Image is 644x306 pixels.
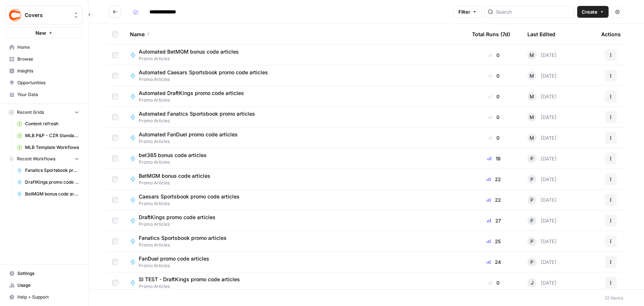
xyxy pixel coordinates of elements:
div: 0 [472,134,516,142]
div: [DATE] [527,51,557,59]
span: Usage [17,282,79,289]
button: Recent Workflows [6,153,82,164]
span: Promo Articles [139,118,261,124]
span: Settings [17,270,79,277]
div: 13 Items [605,294,623,302]
span: DraftKings promo code articles [139,214,216,221]
span: Your Data [17,91,79,98]
span: M [530,51,534,59]
a: BetMGM bonus code articles [14,188,82,200]
span: BetMGM bonus code articles [139,172,210,180]
div: 0 [472,279,516,286]
span: Promo Articles [139,55,245,62]
div: 22 [472,196,516,204]
div: 22 [472,176,516,183]
a: Caesars Sportsbook promo code articlesPromo Articles [130,193,460,207]
div: [DATE] [527,133,557,142]
span: Automated DraftKings promo code articles [139,89,244,97]
span: Help + Support [17,294,79,300]
span: Content refresh [25,120,79,127]
span: Promo Articles [139,138,244,145]
span: Fanatics Sportsbook promo articles [25,167,79,174]
a: Automated Caesars Sportsbook promo code articlesPromo Articles [130,69,460,83]
div: [DATE] [527,237,557,246]
span: Insights [17,68,79,74]
a: bet365 bonus code articlesPromo Articles [130,152,460,166]
a: Settings [6,268,82,279]
div: [DATE] [527,175,557,184]
div: [DATE] [527,195,557,204]
span: New [35,29,46,37]
span: Promo Articles [139,76,274,83]
a: Insights [6,65,82,77]
button: Help + Support [6,291,82,303]
span: Recent Grids [17,109,44,116]
a: Content refresh [14,118,82,130]
span: MLB Template Workflows [25,144,79,151]
span: BetMGM bonus code articles [25,191,79,197]
button: Recent Grids [6,107,82,118]
span: P [530,176,533,183]
span: Promo Articles [139,180,216,186]
span: Promo Articles [139,221,221,228]
a: DraftKings promo code articles [14,176,82,188]
span: M [530,113,534,121]
span: MLB P&P - CZR Standard (Production) Grid [25,132,79,139]
div: Total Runs (7d) [472,24,510,44]
span: Promo Articles [139,262,215,269]
span: SI TEST - DraftKings promo code articles [139,276,240,283]
a: Fanatics Sportsbook promo articles [14,164,82,176]
div: [DATE] [527,154,557,163]
div: 0 [472,72,516,79]
span: Promo Articles [139,97,250,103]
div: 0 [472,93,516,100]
span: M [530,134,534,142]
span: Promo Articles [139,283,246,290]
span: Automated FanDuel promo code articles [139,131,238,138]
a: Usage [6,279,82,291]
div: 25 [472,238,516,245]
a: MLB Template Workflows [14,142,82,153]
a: Home [6,41,82,53]
span: bet365 bonus code articles [139,152,207,159]
span: DraftKings promo code articles [25,179,79,186]
span: P [530,258,533,266]
div: [DATE] [527,71,557,80]
div: [DATE] [527,278,557,287]
span: Promo Articles [139,242,233,248]
a: MLB P&P - CZR Standard (Production) Grid [14,130,82,142]
a: DraftKings promo code articlesPromo Articles [130,214,460,228]
span: Covers [25,11,69,19]
span: Opportunities [17,79,79,86]
div: [DATE] [527,113,557,122]
a: BetMGM bonus code articlesPromo Articles [130,172,460,186]
div: Actions [601,24,621,44]
span: Recent Workflows [17,156,55,162]
a: FanDuel promo code articlesPromo Articles [130,255,460,269]
div: 0 [472,113,516,121]
span: Promo Articles [139,159,213,166]
a: Your Data [6,89,82,101]
span: P [530,217,533,224]
a: Automated DraftKings promo code articlesPromo Articles [130,89,460,103]
input: Search [496,8,571,16]
span: Create [582,8,597,16]
a: Automated FanDuel promo code articlesPromo Articles [130,131,460,145]
a: SI TEST - DraftKings promo code articlesPromo Articles [130,276,460,290]
span: Promo Articles [139,200,245,207]
button: New [6,27,82,38]
span: FanDuel promo code articles [139,255,209,262]
a: Opportunities [6,77,82,89]
span: Automated Fanatics Sportsbook promo articles [139,110,255,118]
span: Automated Caesars Sportsbook promo code articles [139,69,268,76]
button: Go back [109,6,121,18]
span: Caesars Sportsbook promo code articles [139,193,240,200]
div: Last Edited [527,24,555,44]
a: Automated BetMGM bonus code articlesPromo Articles [130,48,460,62]
div: [DATE] [527,258,557,266]
button: Create [577,6,609,18]
a: Browse [6,53,82,65]
img: Covers Logo [8,8,22,22]
span: P [530,238,533,245]
span: P [530,155,533,162]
